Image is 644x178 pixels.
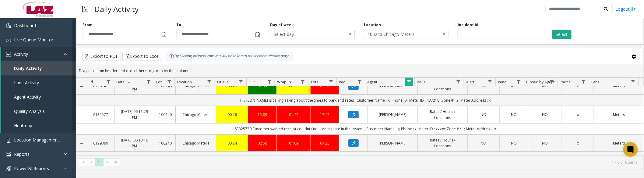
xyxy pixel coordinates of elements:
span: 100240 Chicago Meters [364,30,431,39]
a: Rates / Hours / Locations [421,137,464,149]
a: Rec. Filter Menu [355,78,364,86]
a: 01:09 [280,140,307,146]
a: Wrapup Filter Menu [299,78,307,86]
button: Export to PDF [83,52,121,61]
a: [DATE] 06:13:16 PM [118,137,151,149]
button: Export to Excel [122,52,162,61]
a: 6135577 [91,112,111,117]
span: Activity [14,51,28,57]
img: 'icon' [6,138,11,143]
a: NO [503,140,524,146]
a: Agent Filter Menu [405,78,413,86]
span: Lane [592,79,600,85]
a: Total Filter Menu [327,78,335,86]
a: 100240 [159,140,172,146]
span: NO [511,141,517,146]
span: Reports [14,151,30,157]
h3: Daily Activity [91,2,142,16]
span: Location Management [14,137,59,143]
a: Activity [1,47,76,61]
a: NO [532,140,558,146]
span: NO [511,112,517,117]
span: Lane Activity [14,80,39,86]
span: Daily Activity [14,65,42,71]
span: Rec. [339,79,346,85]
button: Select [552,30,572,39]
a: Rates / Hours / Locations [421,109,464,120]
a: Chicago Meters [179,140,212,146]
a: Phone Filter Menu [579,78,588,86]
a: 04:23 [314,140,335,146]
span: Toggle popup [160,30,167,39]
a: Location Filter Menu [205,78,213,86]
td: [PERSON_NAME] is calling asking about the times to park and rates ; Customer Name : X; Phone : X;... [87,95,644,106]
span: Queue [217,79,229,85]
a: Closed by Agent Filter Menu [548,78,556,86]
kendo-pager-info: 1 - 6 of 6 items [124,160,638,165]
a: 00:26 [220,112,244,117]
a: Lane Filter Menu [629,78,637,86]
span: Total [311,79,319,85]
a: Collapse Details [76,113,87,117]
img: infoIcon.svg [169,54,174,59]
a: x [566,112,590,117]
a: Lane Activity [1,75,76,90]
a: Heatmap [1,118,76,133]
label: From [83,22,93,28]
a: Daily Activity [1,61,76,75]
a: 6129399 [91,140,111,146]
div: 17:17 [314,112,335,117]
a: Alert Filter Menu [486,78,494,86]
span: Dashboard [14,23,36,28]
a: NO [471,112,496,117]
a: Id Filter Menu [104,78,113,86]
a: Issue Filter Menu [454,78,463,86]
span: Quality Analysis [14,108,45,114]
a: Collapse Details [76,84,87,89]
label: Day of week [270,22,294,28]
a: Chicago Meters [179,112,212,117]
label: Incident Id [458,22,478,28]
img: 'icon' [6,166,11,171]
td: 495137 [PERSON_NAME] wanted to know if her can park after 6; Customer Name : x; Phone : x; Meter ... [87,152,644,162]
a: NO [503,112,524,117]
span: Dur [249,79,255,85]
img: 'icon' [6,38,11,43]
label: Location [364,22,381,28]
a: [PERSON_NAME] [371,112,414,117]
a: NO [532,112,558,117]
a: Lot Filter Menu [165,78,173,86]
a: Dur Filter Menu [265,78,273,86]
span: Issue [417,79,426,85]
a: Agent Activity [1,90,76,104]
span: NO [542,112,548,117]
a: 00:24 [220,140,244,146]
div: Data table [76,78,644,155]
span: Sortable [127,80,132,85]
img: logout [632,6,636,12]
span: Page 1 [95,158,103,166]
td: SP325730 Customer wanted receipt couldnt find license plate in the system ; Customer Name : x; Ph... [87,123,644,134]
span: Lot [157,79,162,85]
a: 15:09 [252,112,273,117]
span: Location [177,79,192,85]
a: 01:42 [280,112,307,117]
span: Vend [498,79,507,85]
span: Wrapup [277,79,291,85]
div: Drag a column header and drop it here to group by that column [76,65,644,76]
a: Vend Filter Menu [514,78,523,86]
a: 100240 [159,112,172,117]
span: Agent Activity [14,94,41,100]
span: Date [116,79,125,85]
span: Closed by Agent [526,79,555,85]
img: 'icon' [6,52,11,57]
span: Phone [560,79,571,85]
a: Logout [616,6,636,12]
a: x [566,140,590,146]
